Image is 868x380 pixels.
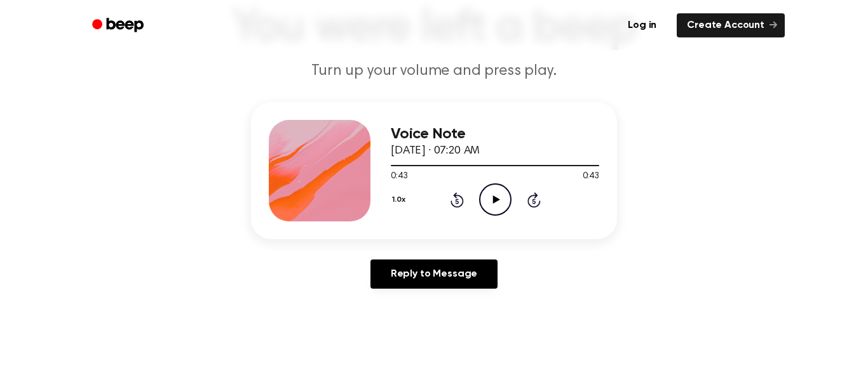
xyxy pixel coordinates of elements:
button: 1.0x [391,189,410,211]
a: Beep [83,13,155,38]
a: Log in [615,11,669,40]
span: [DATE] · 07:20 AM [391,145,480,157]
span: 0:43 [391,170,407,183]
a: Create Account [677,13,785,37]
h3: Voice Note [391,126,599,143]
a: Reply to Message [370,259,498,289]
span: 0:43 [583,170,599,183]
p: Turn up your volume and press play. [190,61,678,82]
